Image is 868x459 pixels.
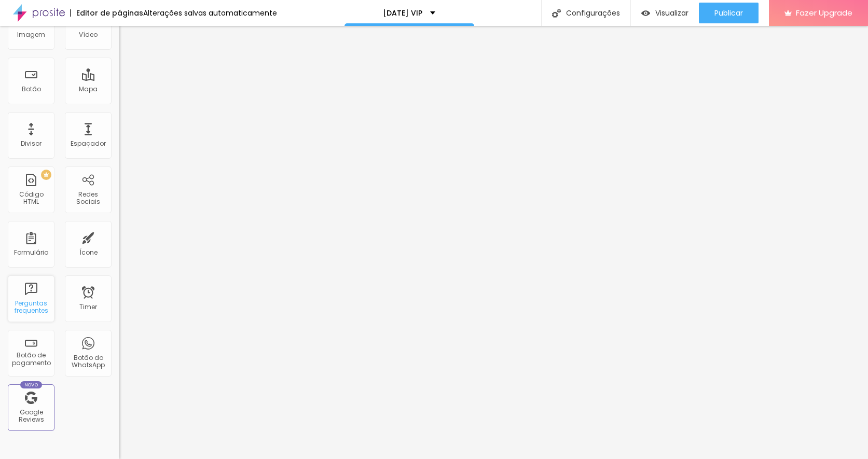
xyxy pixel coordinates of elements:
p: [DATE] VIP [383,9,422,17]
img: Icone [552,9,561,18]
div: Timer [79,303,97,311]
div: Alterações salvas automaticamente [143,9,277,17]
div: Mapa [79,86,98,93]
div: Imagem [17,31,45,38]
div: Perguntas frequentes [10,300,51,315]
div: Ícone [79,249,98,256]
div: Espaçador [71,140,106,147]
div: Botão do WhatsApp [67,354,108,369]
div: Vídeo [79,31,98,38]
div: Divisor [21,140,42,147]
div: Editor de páginas [70,9,143,17]
button: Publicar [699,3,759,23]
span: Fazer Upgrade [796,8,852,17]
div: Botão [22,86,41,93]
span: Visualizar [655,9,688,17]
div: Google Reviews [10,409,51,424]
div: Novo [20,381,43,388]
button: Visualizar [631,3,699,23]
div: Código HTML [10,191,51,206]
span: Publicar [714,9,743,17]
div: Botão de pagamento [10,352,51,367]
div: Formulário [14,249,48,256]
img: view-1.svg [641,9,650,18]
div: Redes Sociais [67,191,108,206]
